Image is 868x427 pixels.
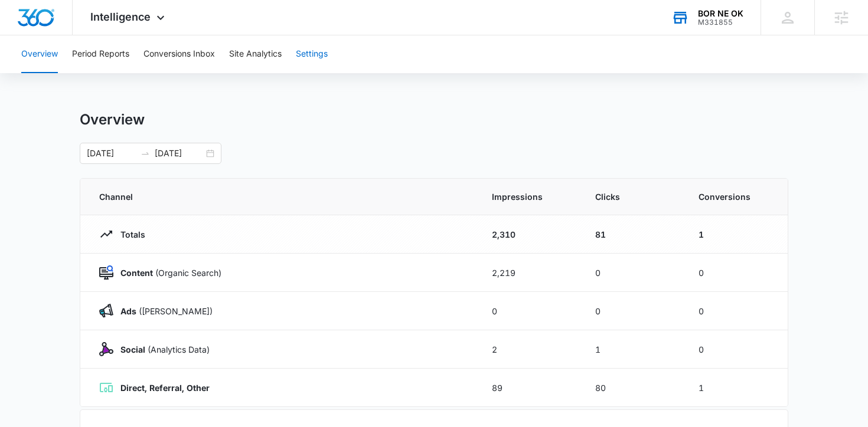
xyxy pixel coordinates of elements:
strong: Direct, Referral, Other [120,383,210,393]
strong: Content [120,268,153,278]
td: 1 [684,215,788,254]
td: 81 [581,215,684,254]
button: Site Analytics [229,35,282,73]
p: (Organic Search) [113,267,221,279]
img: Content [99,265,113,280]
td: 1 [684,369,788,407]
strong: Ads [120,306,136,316]
div: account name [698,9,743,18]
p: Totals [113,228,145,241]
div: account id [698,18,743,27]
button: Conversions Inbox [143,35,215,73]
td: 2,310 [478,215,581,254]
td: 0 [684,292,788,330]
button: Settings [296,35,328,73]
td: 1 [581,330,684,369]
td: 0 [581,254,684,292]
td: 80 [581,369,684,407]
span: Impressions [492,190,567,203]
span: swap-right [141,149,150,158]
td: 0 [684,330,788,369]
p: ([PERSON_NAME]) [113,305,213,317]
input: Start date [87,147,136,160]
span: Channel [99,190,464,203]
input: End date [155,147,204,160]
button: Period Reports [72,35,129,73]
td: 0 [684,254,788,292]
img: Social [99,342,113,356]
span: Clicks [595,190,670,203]
td: 0 [478,292,581,330]
span: Conversions [699,190,769,203]
td: 89 [478,369,581,407]
td: 0 [581,292,684,330]
span: to [141,149,150,158]
p: (Analytics Data) [113,343,210,356]
h1: Overview [80,111,145,129]
span: Intelligence [90,11,151,23]
button: Overview [21,35,58,73]
img: Ads [99,304,113,318]
td: 2,219 [478,254,581,292]
strong: Social [120,344,145,354]
td: 2 [478,330,581,369]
